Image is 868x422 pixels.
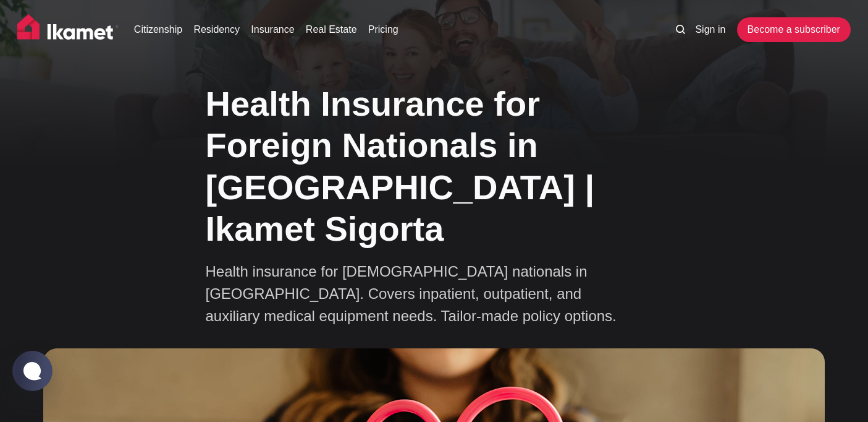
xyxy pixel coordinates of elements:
[17,14,119,45] img: Ikamet home
[306,22,357,37] a: Real Estate
[251,22,294,37] a: Insurance
[134,22,182,37] a: Citizenship
[368,22,398,37] a: Pricing
[206,261,638,327] p: Health insurance for [DEMOGRAPHIC_DATA] nationals in [GEOGRAPHIC_DATA]. Covers inpatient, outpati...
[206,83,663,249] h1: Health Insurance for Foreign Nationals in [GEOGRAPHIC_DATA] | Ikamet Sigorta
[695,22,725,37] a: Sign in
[737,17,851,42] a: Become a subscriber
[193,22,240,37] a: Residency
